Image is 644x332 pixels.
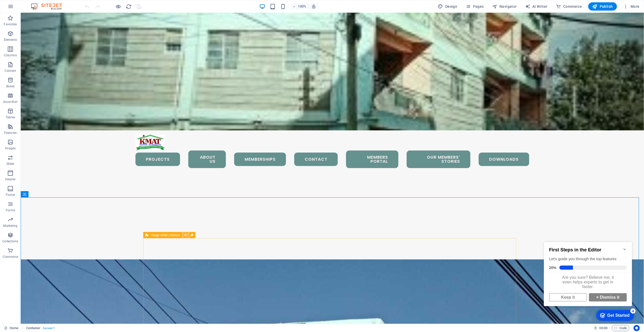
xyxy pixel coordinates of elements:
[492,4,517,9] span: Navigator
[554,2,584,11] button: Commerce
[6,193,15,197] p: Footer
[2,38,90,56] div: Are you sure? Believe me, it even helps experts to get in faster.
[3,255,18,259] p: Commerce
[6,162,15,166] p: Slider
[556,4,582,9] span: Commerce
[6,84,15,88] p: Boxes
[290,3,309,10] button: 100%
[7,21,85,26] div: Let's guide you through the top features
[592,4,613,9] span: Publish
[490,2,519,11] button: Navigator
[436,2,460,11] button: Design
[634,325,640,331] button: Usercentrics
[54,75,92,86] div: Get Started 4 items remaining, 20% complete
[614,325,627,331] span: Code
[523,2,550,11] button: AI Writer
[4,325,18,331] a: Click to cancel selection. Double-click to open Pages
[66,78,88,82] div: Get Started
[47,58,85,66] a: × Dismiss it
[126,4,132,10] i: Reload page
[438,4,457,9] span: Design
[466,4,484,9] span: Pages
[30,3,69,10] img: Editor Logo
[7,30,18,34] span: 20%
[4,53,17,57] p: Columns
[3,100,18,104] p: Accordion
[599,325,607,331] span: 00 00
[4,38,17,42] p: Elements
[115,3,121,10] button: Click here to leave preview mode and continue editing
[7,58,45,66] a: Keep it
[436,2,460,11] div: Design (Ctrl+Alt+Y)
[5,177,16,181] p: Header
[81,12,85,16] div: Minimize checklist
[2,239,18,243] p: Collections
[621,2,642,11] button: More
[298,3,306,10] h6: 100%
[126,3,132,10] button: reload
[5,69,16,73] p: Content
[7,12,85,17] h2: First Steps in the Editor
[623,4,640,9] span: More
[6,208,15,212] p: Forms
[588,2,617,11] button: Publish
[6,115,15,119] p: Tables
[603,326,604,330] span: :
[151,234,180,237] span: Image slider columns
[26,325,41,331] span: Click to select. Double-click to edit
[525,4,548,9] span: AI Writer
[464,2,486,11] button: Pages
[54,60,57,64] strong: ×
[42,325,55,331] span: . bg-user-1
[5,146,16,150] p: Images
[4,131,17,135] p: Features
[311,4,316,9] i: On resize automatically adjust zoom level to fit chosen device.
[612,325,629,331] button: Code
[89,73,94,78] div: 4
[26,325,55,331] nav: breadcrumb
[594,325,608,331] h6: Session time
[4,22,17,26] p: Favorites
[3,224,17,228] p: Marketing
